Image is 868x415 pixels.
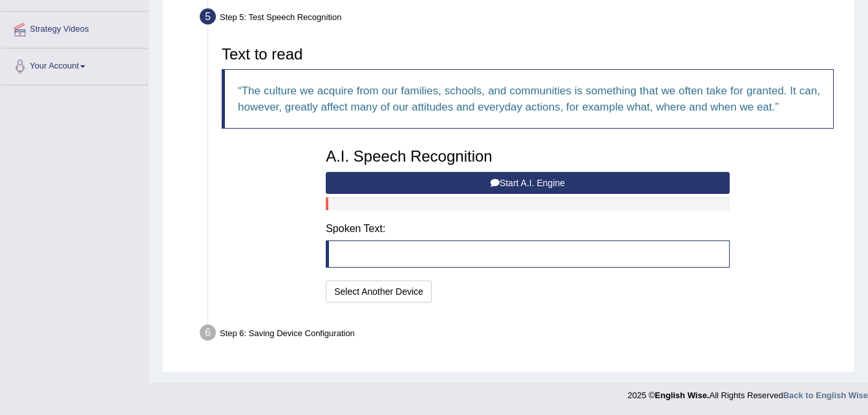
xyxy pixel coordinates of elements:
a: Your Account [1,48,148,81]
strong: English Wise. [655,390,709,400]
div: Step 6: Saving Device Configuration [194,321,849,349]
h3: Text to read [222,46,834,63]
q: The culture we acquire from our families, schools, and communities is something that we often tak... [238,85,820,113]
button: Start A.I. Engine [326,172,730,194]
div: 2025 © All Rights Reserved [628,383,868,401]
button: Select Another Device [326,281,432,303]
div: Step 5: Test Speech Recognition [194,5,849,33]
a: Strategy Videos [1,12,148,44]
h4: Spoken Text: [326,223,730,235]
a: Back to English Wise [783,390,868,400]
h3: A.I. Speech Recognition [326,148,730,165]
